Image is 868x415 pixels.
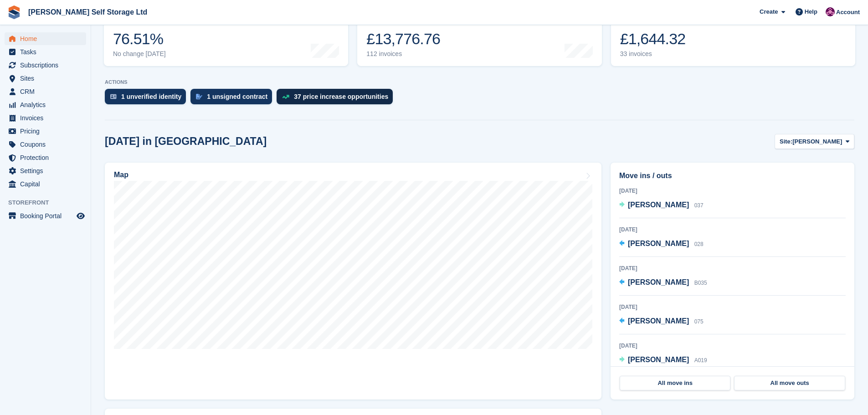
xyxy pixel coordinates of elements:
img: price_increase_opportunities-93ffe204e8149a01c8c9dc8f82e8f89637d9d84a8eef4429ea346261dce0b2c0.svg [282,95,289,99]
div: 112 invoices [366,50,440,58]
span: Account [836,8,860,17]
span: Analytics [20,98,75,111]
a: Awaiting payment £1,644.32 33 invoices [611,8,855,66]
a: menu [5,210,86,222]
button: Site: [PERSON_NAME] [775,134,854,149]
a: [PERSON_NAME] Self Storage Ltd [25,5,151,20]
a: menu [5,32,86,45]
h2: Map [114,171,128,179]
h2: [DATE] in [GEOGRAPHIC_DATA] [105,135,267,148]
a: 1 unverified identity [105,89,190,109]
a: 37 price increase opportunities [277,89,397,109]
a: menu [5,164,86,177]
div: £1,644.32 [620,30,686,48]
span: [PERSON_NAME] [628,278,689,286]
div: 1 unverified identity [121,93,181,100]
img: verify_identity-adf6edd0f0f0b5bbfe63781bf79b02c33cf7c696d77639b501bdc392416b5a36.svg [110,94,117,99]
div: [DATE] [619,187,846,195]
div: 1 unsigned contract [207,93,267,100]
a: menu [5,98,86,111]
span: 037 [694,202,704,209]
a: [PERSON_NAME] 028 [619,238,704,250]
span: Capital [20,178,75,190]
p: ACTIONS [105,79,854,85]
a: menu [5,59,86,72]
a: Occupancy 76.51% No change [DATE] [104,8,348,66]
span: [PERSON_NAME] [792,137,842,146]
span: Coupons [20,138,75,151]
a: menu [5,138,86,151]
div: [DATE] [619,303,846,311]
img: contract_signature_icon-13c848040528278c33f63329250d36e43548de30e8caae1d1a13099fd9432cc5.svg [196,94,202,99]
span: Protection [20,151,75,164]
a: menu [5,151,86,164]
span: Pricing [20,125,75,138]
a: All move ins [620,376,730,390]
span: Home [20,32,75,45]
span: Create [760,7,778,16]
a: Map [105,163,601,400]
a: [PERSON_NAME] B035 [619,277,707,289]
div: 76.51% [113,30,166,48]
a: 1 unsigned contract [190,89,277,109]
a: menu [5,85,86,98]
span: [PERSON_NAME] [628,240,689,247]
span: [PERSON_NAME] [628,356,689,364]
a: menu [5,112,86,124]
span: A019 [694,357,707,364]
a: [PERSON_NAME] A019 [619,354,707,366]
a: menu [5,125,86,138]
img: Lydia Wild [826,7,835,16]
img: stora-icon-8386f47178a22dfd0bd8f6a31ec36ba5ce8667c1dd55bd0f319d3a0aa187defe.svg [7,5,21,19]
span: 075 [694,318,704,325]
span: 028 [694,241,704,247]
span: Settings [20,164,75,177]
a: menu [5,178,86,190]
div: No change [DATE] [113,50,166,58]
span: CRM [20,85,75,98]
a: menu [5,72,86,85]
span: Booking Portal [20,210,75,222]
span: [PERSON_NAME] [628,317,689,325]
a: Month-to-date sales £13,776.76 112 invoices [357,8,601,66]
span: B035 [694,280,707,286]
span: Storefront [8,198,91,207]
h2: Move ins / outs [619,170,846,181]
a: All move outs [734,376,845,390]
div: [DATE] [619,225,846,234]
span: Tasks [20,46,75,58]
div: [DATE] [619,264,846,272]
div: 37 price increase opportunities [294,93,388,100]
a: [PERSON_NAME] 037 [619,200,704,211]
div: 33 invoices [620,50,686,58]
div: £13,776.76 [366,30,440,48]
div: [DATE] [619,342,846,350]
span: Sites [20,72,75,85]
a: menu [5,46,86,58]
a: Preview store [75,210,86,221]
a: [PERSON_NAME] 075 [619,316,704,328]
span: Subscriptions [20,59,75,72]
span: Invoices [20,112,75,124]
span: Site: [780,137,792,146]
span: [PERSON_NAME] [628,201,689,209]
span: Help [805,7,817,16]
